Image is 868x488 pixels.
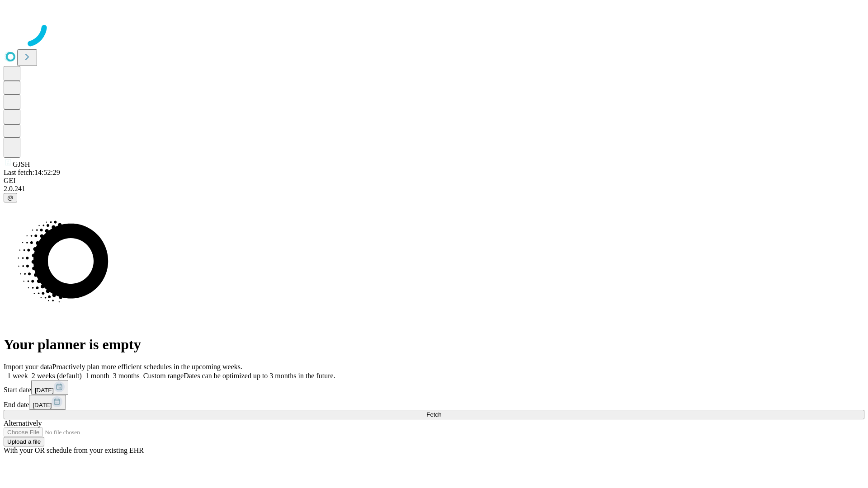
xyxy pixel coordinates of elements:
[4,169,60,176] span: Last fetch: 14:52:29
[35,387,54,394] span: [DATE]
[143,372,184,380] span: Custom range
[7,372,28,380] span: 1 week
[113,372,140,380] span: 3 months
[85,372,109,380] span: 1 month
[4,185,864,193] div: 2.0.241
[4,177,864,185] div: GEI
[4,193,17,202] button: @
[4,446,144,454] span: With your OR schedule from your existing EHR
[426,411,441,418] span: Fetch
[4,419,42,427] span: Alternatively
[29,395,66,410] button: [DATE]
[33,402,52,408] span: [DATE]
[4,395,864,410] div: End date
[4,437,44,446] button: Upload a file
[7,194,14,201] span: @
[4,410,864,419] button: Fetch
[4,336,864,353] h1: Your planner is empty
[52,363,242,371] span: Proactively plan more efficient schedules in the upcoming weeks.
[13,160,30,168] span: GJSH
[31,380,68,395] button: [DATE]
[32,372,82,380] span: 2 weeks (default)
[184,372,335,380] span: Dates can be optimized up to 3 months in the future.
[4,380,864,395] div: Start date
[4,363,52,371] span: Import your data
